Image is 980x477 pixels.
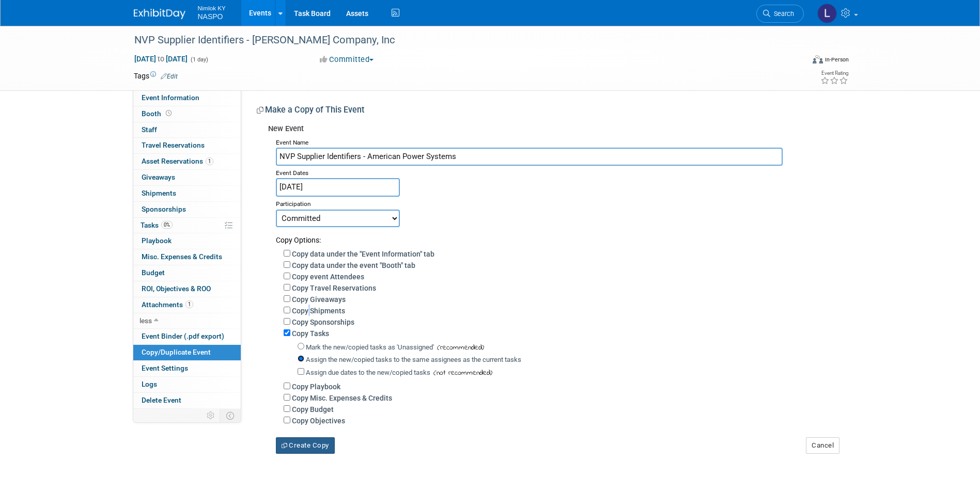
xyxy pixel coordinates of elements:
a: Shipments [133,186,241,201]
a: Travel Reservations [133,138,241,153]
button: Create Copy [276,437,335,454]
div: Event Dates [276,166,839,178]
div: Event Format [743,54,849,69]
span: Nimlok KY [198,2,226,13]
a: Search [756,5,804,23]
span: 1 [185,300,193,308]
label: Copy Budget [292,405,334,414]
span: (recommended) [434,342,484,353]
a: Sponsorships [133,202,241,217]
label: Assign due dates to the new/copied tasks [306,369,430,376]
a: Asset Reservations1 [133,154,241,169]
span: Travel Reservations [142,141,205,149]
span: less [139,316,152,325]
div: NVP Supplier Identifiers - [PERSON_NAME] Company, Inc [131,31,788,50]
span: Staff [142,125,157,134]
a: Playbook [133,233,241,249]
span: Delete Event [142,396,181,404]
span: [DATE] [DATE] [134,54,188,63]
label: Copy Travel Reservations [292,284,376,292]
a: Delete Event [133,393,241,408]
a: Tasks0% [133,218,241,233]
img: Format-Inperson.png [813,55,823,63]
a: Budget [133,265,241,281]
img: ExhibitDay [134,9,185,19]
span: Event Binder (.pdf export) [142,332,224,340]
span: Search [770,10,794,18]
span: Event Information [142,93,199,102]
img: Lee Ann Pope [817,4,837,23]
span: Shipments [142,189,176,197]
div: Copy Options: [276,227,839,245]
a: ROI, Objectives & ROO [133,281,241,297]
div: Make a Copy of This Event [257,104,839,119]
span: 1 [206,157,213,165]
label: Mark the new/copied tasks as 'Unassigned' [306,343,434,351]
span: Playbook [142,236,172,245]
span: Misc. Expenses & Credits [142,252,222,261]
span: Tasks [141,221,173,229]
a: less [133,313,241,329]
span: (not recommended) [430,368,492,378]
label: Copy data under the "Event Information" tab [292,250,434,258]
a: Giveaways [133,170,241,185]
span: Giveaways [142,173,175,181]
span: Sponsorships [142,205,186,213]
a: Copy/Duplicate Event [133,345,241,360]
span: Asset Reservations [142,157,213,165]
button: Cancel [806,437,839,454]
span: Logs [142,380,157,388]
div: Event Rating [820,71,848,76]
span: Booth not reserved yet [164,109,174,117]
span: Booth [142,109,174,118]
a: Staff [133,122,241,138]
a: Event Binder (.pdf export) [133,329,241,344]
a: Booth [133,106,241,122]
span: Event Settings [142,364,188,372]
a: Misc. Expenses & Credits [133,249,241,265]
label: Copy data under the event "Booth" tab [292,261,415,269]
label: Copy Misc. Expenses & Credits [292,394,392,402]
label: Copy Sponsorships [292,318,354,326]
span: ROI, Objectives & ROO [142,284,211,293]
div: Participation [276,197,839,209]
a: Edit [161,73,178,80]
div: In-Person [825,56,849,63]
td: Personalize Event Tab Strip [202,409,220,422]
span: (1 day) [190,56,208,63]
div: Event Name [276,135,839,148]
label: Copy Giveaways [292,295,346,304]
label: Copy Tasks [292,329,329,338]
a: Event Information [133,90,241,106]
span: NASPO [198,12,223,21]
span: 0% [161,221,173,229]
span: Budget [142,268,165,277]
label: Assign the new/copied tasks to the same assignees as the current tasks [306,356,521,363]
label: Copy Playbook [292,383,340,391]
span: Copy/Duplicate Event [142,348,211,356]
button: Committed [316,54,378,65]
a: Attachments1 [133,297,241,313]
label: Copy event Attendees [292,273,364,281]
label: Copy Objectives [292,417,345,425]
td: Tags [134,71,178,81]
td: Toggle Event Tabs [220,409,241,422]
span: to [156,55,166,63]
span: Attachments [142,300,193,309]
div: New Event [268,123,839,135]
a: Logs [133,377,241,392]
a: Event Settings [133,361,241,376]
label: Copy Shipments [292,307,345,315]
